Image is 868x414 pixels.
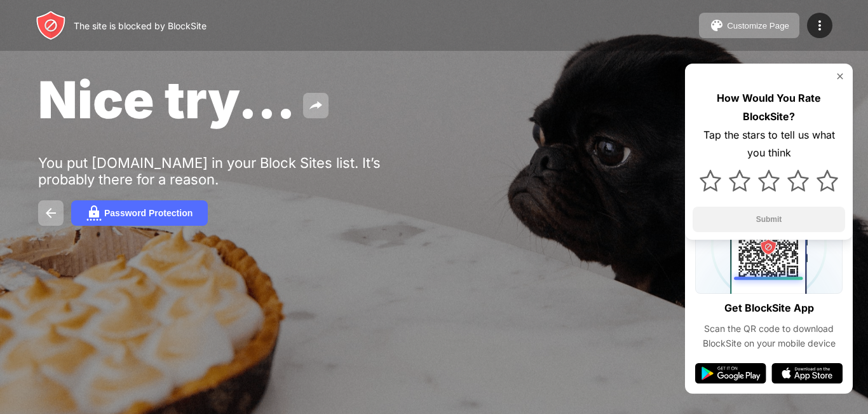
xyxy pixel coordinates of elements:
div: Customize Page [727,21,789,31]
div: The site is blocked by BlockSite [74,20,207,31]
button: Submit [693,207,845,232]
div: How Would You Rate BlockSite? [693,89,845,126]
img: back.svg [43,205,58,221]
img: rate-us-close.svg [835,71,845,81]
img: star.svg [758,170,780,191]
img: app-store.svg [771,363,843,383]
img: header-logo.svg [36,10,66,41]
img: share.svg [308,98,323,113]
span: Nice try... [38,69,295,130]
div: Tap the stars to tell us what you think [693,126,845,163]
button: Password Protection [71,200,208,226]
button: Customize Page [699,13,799,38]
img: star.svg [817,170,838,191]
img: google-play.svg [695,363,766,383]
img: star.svg [729,170,750,191]
img: star.svg [787,170,809,191]
div: Get BlockSite App [724,299,814,317]
img: menu-icon.svg [812,18,827,33]
div: Password Protection [104,208,193,218]
img: pallet.svg [709,18,724,33]
div: You put [DOMAIN_NAME] in your Block Sites list. It’s probably there for a reason. [38,155,431,188]
div: Scan the QR code to download BlockSite on your mobile device [695,322,843,350]
img: password.svg [86,205,102,221]
img: star.svg [700,170,721,191]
